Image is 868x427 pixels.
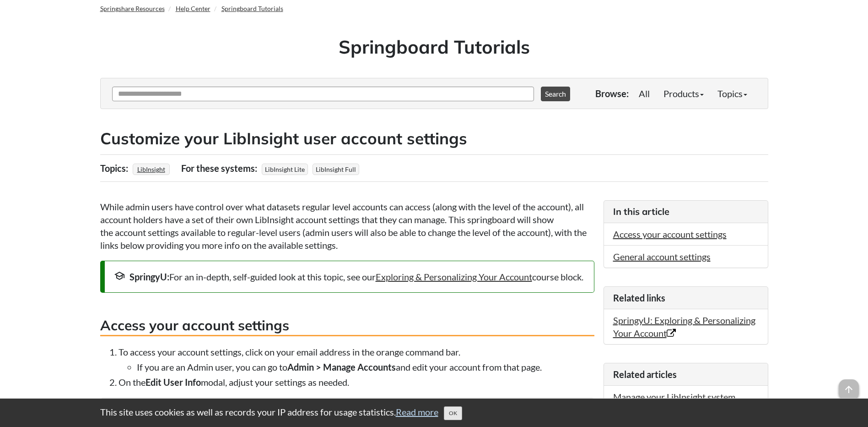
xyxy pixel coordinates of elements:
[107,34,761,60] h1: Springboard Tutorials
[313,164,359,175] span: LibInsight Full
[100,316,594,336] h3: Access your account settings
[100,127,768,150] h2: Customize your LibInsight user account settings
[91,405,777,420] div: This site uses cookies as well as records your IP address for usage statistics.
[221,5,283,12] a: Springboard Tutorials
[376,271,532,282] a: Exploring & Personalizing Your Account
[613,205,759,218] h3: In this article
[396,406,438,417] a: Read more
[541,87,570,101] button: Search
[613,391,735,415] a: Manage your LibInsight system settings
[100,159,130,177] div: Topics:
[176,5,210,12] a: Help Center
[119,376,594,389] li: On the modal, adjust your settings as needed.
[595,87,629,100] p: Browse:
[100,200,594,252] p: While admin users have control over what datasets regular level accounts can access (along with t...
[119,345,594,373] li: To access your account settings, click on your email address in the orange command bar.
[136,163,167,176] a: LibInsight
[262,164,308,175] span: LibInsight Lite
[613,229,727,240] a: Access your account settings
[100,5,165,12] a: Springshare Resources
[137,361,594,373] li: If you are an Admin user, you can go to and edit your account from that page.
[287,361,396,372] strong: Admin > Manage Accounts
[839,379,859,400] span: arrow_upward
[632,84,657,103] a: All
[181,159,259,177] div: For these systems:
[711,84,754,103] a: Topics
[613,369,677,380] span: Related articles
[613,315,755,339] a: SpringyU: Exploring & Personalizing Your Account
[129,271,169,282] strong: SpringyU:
[839,380,859,391] a: arrow_upward
[444,406,462,420] button: Close
[146,377,201,388] strong: Edit User Info
[114,270,125,281] span: school
[613,292,665,303] span: Related links
[114,270,585,283] div: For an in-depth, self-guided look at this topic, see our course block.
[613,251,711,262] a: General account settings
[657,84,711,103] a: Products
